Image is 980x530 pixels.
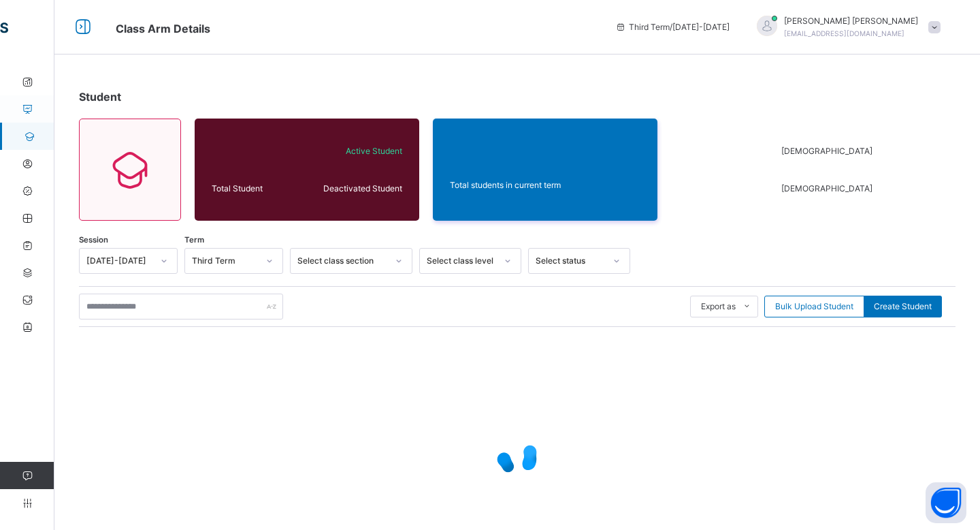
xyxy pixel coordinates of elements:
span: Student [79,90,121,104]
span: [DEMOGRAPHIC_DATA] [781,145,879,157]
button: Open asap [926,482,966,523]
span: Total students in current term [450,179,640,191]
span: Create Student [874,300,932,313]
span: Active Student [306,145,402,157]
div: Third Term [192,255,258,267]
div: [DATE]-[DATE] [86,255,152,267]
span: [PERSON_NAME] [PERSON_NAME] [784,15,918,27]
div: Select class section [297,255,387,267]
div: Select class level [427,255,496,267]
div: Select status [536,255,605,267]
span: Class Arm Details [116,22,210,35]
div: MOHAMEDMOHAMED [743,15,947,40]
span: [EMAIL_ADDRESS][DOMAIN_NAME] [784,29,904,37]
span: session/term information [615,21,730,33]
span: Export as [701,300,736,313]
span: Session [79,234,108,246]
span: Deactivated Student [306,183,402,195]
span: [DEMOGRAPHIC_DATA] [781,183,879,195]
div: Total Student [208,179,302,198]
span: Term [184,234,204,246]
span: Bulk Upload Student [775,300,853,313]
